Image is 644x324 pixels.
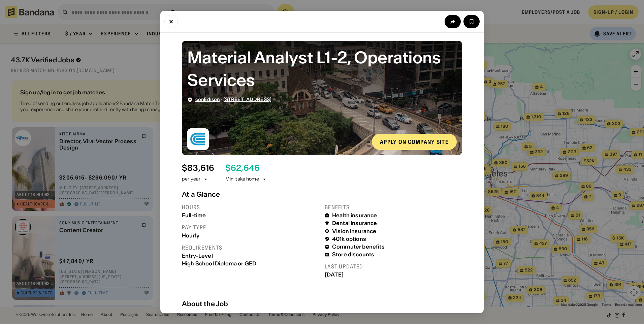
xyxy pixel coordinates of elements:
div: Benefits [325,204,462,211]
div: $ 83,616 [182,163,215,173]
button: Close [164,15,178,28]
div: Health insurance [332,212,377,219]
a: [STREET_ADDRESS] [223,96,271,102]
div: Requirements [182,244,319,251]
div: Commuter benefits [332,244,385,250]
div: Material Analyst L1-2, Operations Services [187,46,457,91]
div: Apply on company site [380,139,449,144]
div: Last updated [325,263,462,270]
div: About the Job [182,300,462,308]
div: Pay type [182,224,319,231]
div: per year [182,176,200,183]
div: $ 62,646 [225,163,260,173]
div: Hourly [182,232,319,239]
div: At a Glance [182,190,462,198]
div: Dental insurance [332,220,377,226]
div: Full-time [182,212,319,219]
div: · [195,97,271,102]
a: conEdison [195,96,220,102]
div: Hours [182,204,319,211]
div: 401k options [332,236,366,242]
img: conEdison logo [187,128,209,150]
div: High School Diploma or GED [182,260,319,267]
div: Entry-Level [182,253,319,259]
div: Min. take home [225,176,267,183]
div: Vision insurance [332,228,377,234]
div: Store discounts [332,251,374,258]
div: [DATE] [325,271,462,278]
